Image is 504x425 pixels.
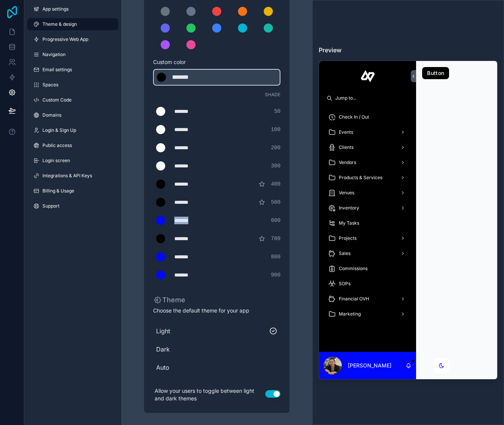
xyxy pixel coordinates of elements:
a: Venues [324,186,412,200]
span: Projects [339,235,357,241]
a: Products & Services [324,171,412,184]
span: App settings [42,6,69,12]
span: 300 [271,162,280,170]
a: Domains [27,109,118,121]
span: Vendors [339,159,356,166]
a: Inventory [324,201,412,215]
span: Products & Services [339,175,382,181]
a: Login screen [27,155,118,167]
span: Venues [339,190,354,196]
span: SOPs [339,281,351,287]
a: Sales [324,247,412,260]
a: SOPs [324,277,412,291]
img: App logo [361,70,375,82]
a: My Tasks [324,216,412,230]
a: Navigation [27,48,118,61]
span: Email settings [42,67,72,73]
span: Spaces [42,82,58,88]
a: Email settings [27,64,118,76]
a: Check In / Out [324,110,412,124]
span: Light [156,327,269,336]
a: Support [27,200,118,212]
span: Dark [156,345,277,354]
span: 400 [271,180,280,188]
span: Theme & design [42,21,77,27]
a: App settings [27,3,118,15]
span: Clients [339,144,354,150]
span: Jump to... [335,95,390,101]
span: Login & Sign Up [42,127,76,133]
span: Login screen [42,158,70,164]
a: Financial OVH [324,292,412,306]
button: Jump to...K [324,91,412,105]
a: Marketing [324,307,412,321]
a: Login & Sign Up [27,124,118,136]
h3: Preview [319,45,498,55]
span: Navigation [42,52,66,58]
span: 900 [271,271,280,279]
a: Integrations & API Keys [27,170,118,182]
span: 600 [271,217,280,224]
span: My Tasks [339,220,359,226]
a: Custom Code [27,94,118,106]
span: Integrations & API Keys [42,173,92,179]
a: Progressive Web App [27,33,118,45]
a: Theme & design [27,18,118,30]
span: Commissions [339,266,368,272]
span: 700 [271,235,280,242]
div: scrollable content [319,105,416,352]
span: Support [42,203,59,209]
span: Shade [265,92,280,98]
span: Auto [156,363,277,372]
span: Financial OVH [339,296,369,302]
span: 200 [271,144,280,152]
span: Marketing [339,311,361,317]
a: Billing & Usage [27,185,118,197]
span: Check In / Out [339,114,369,120]
a: Projects [324,231,412,245]
span: Choose the default theme for your app [153,307,280,314]
span: Public access [42,142,72,148]
span: Progressive Web App [42,36,88,42]
button: Button [422,67,449,79]
p: Allow your users to toggle between light and dark themes [153,386,265,404]
span: Custom color [153,58,274,66]
span: 50 [274,108,280,115]
p: Theme [153,295,185,305]
a: Public access [27,139,118,152]
span: Domains [42,112,61,118]
span: K [402,95,408,101]
span: 800 [271,253,280,261]
a: Clients [324,141,412,154]
span: 100 [271,126,280,133]
span: Sales [339,250,351,256]
span: Custom Code [42,97,72,103]
a: Commissions [324,262,412,275]
span: Inventory [339,205,359,211]
a: Vendors [324,156,412,169]
span: Events [339,129,353,135]
span: 500 [271,198,280,206]
p: [PERSON_NAME] [348,362,391,369]
a: Events [324,125,412,139]
a: Spaces [27,79,118,91]
span: Billing & Usage [42,188,74,194]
